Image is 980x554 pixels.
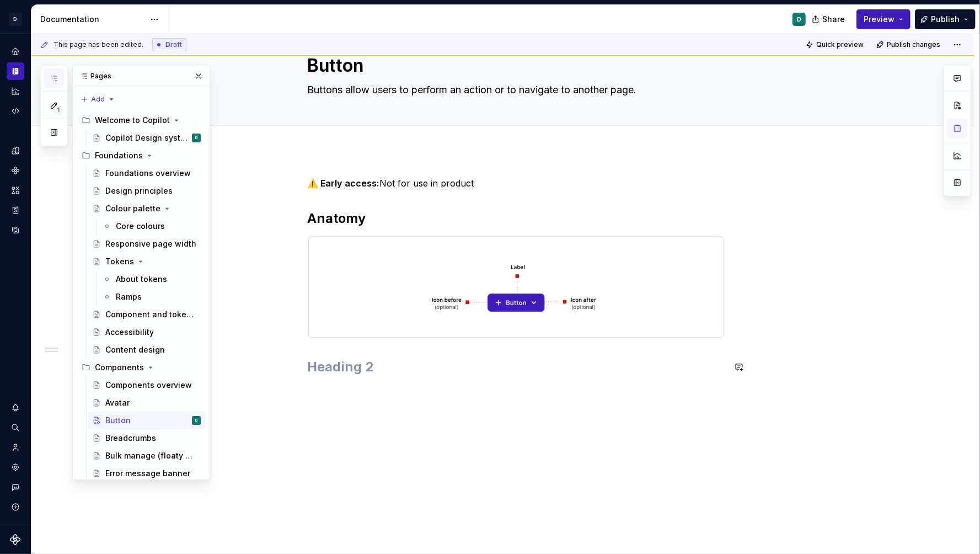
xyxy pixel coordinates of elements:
div: Bulk manage (floaty boi) [105,450,196,461]
a: Assets [7,182,24,199]
button: Share [806,9,852,29]
div: Components overview [105,380,192,391]
span: Quick preview [816,40,864,49]
a: Bulk manage (floaty boi) [88,447,205,465]
a: Tokens [88,253,205,270]
div: Components [95,362,144,373]
a: Error message banner [88,465,205,482]
div: Foundations overview [105,168,191,179]
button: D [2,7,29,31]
button: Search ⌘K [7,419,24,436]
a: Colour palette [88,200,205,217]
button: Notifications [7,399,24,417]
a: Components [7,162,24,179]
span: Add [91,95,105,104]
a: About tokens [98,270,205,288]
div: Tokens [105,256,134,267]
div: Content design [105,344,165,355]
div: Accessibility [105,327,154,338]
button: Contact support [7,478,24,496]
a: Components overview [88,376,205,394]
div: Welcome to Copilot [77,111,205,129]
a: Analytics [7,82,24,100]
a: Settings [7,459,24,476]
div: Welcome to Copilot [95,115,170,126]
div: D [195,132,197,143]
div: Pages [73,65,210,87]
a: Ramps [98,288,205,306]
img: 75a72806-2f1b-497a-8cb6-72e7c60017a4.png [308,237,724,338]
div: Design principles [105,185,173,196]
div: Error message banner [105,468,190,479]
a: Invite team [7,439,24,456]
a: ButtonD [88,412,205,429]
span: Publish [931,14,960,25]
div: Core colours [116,221,165,232]
a: Data sources [7,221,24,239]
span: Preview [864,14,895,25]
div: Foundations [95,150,143,161]
a: Code automation [7,102,24,120]
div: Responsive page width [105,238,196,249]
a: Responsive page width [88,235,205,253]
h2: Anatomy [308,210,725,227]
a: Avatar [88,394,205,412]
strong: ⚠️ Early access: [308,178,380,189]
a: Copilot Design systemD [88,129,205,147]
a: Design principles [88,182,205,200]
span: Publish changes [887,40,940,49]
button: Quick preview [802,37,869,52]
button: Preview [856,9,911,29]
span: 1 [54,105,63,114]
a: Breadcrumbs [88,429,205,447]
p: Not for use in product [308,177,725,190]
textarea: Button [306,52,722,79]
div: Copilot Design system [105,132,190,143]
textarea: Buttons allow users to perform an action or to navigate to another page. [306,81,722,99]
svg: Supernova Logo [10,534,21,545]
div: Components [77,359,205,376]
div: Colour palette [105,203,160,214]
a: Content design [88,341,205,359]
div: D [797,15,801,24]
div: Breadcrumbs [105,433,156,444]
div: About tokens [116,274,167,285]
div: Documentation [40,14,144,25]
a: Home [7,42,24,60]
button: Publish changes [873,37,945,52]
button: Add [77,92,119,107]
a: Documentation [7,62,24,80]
a: Component and token lifecycle [88,306,205,323]
div: Button [105,415,131,426]
div: Ramps [116,291,142,302]
a: Storybook stories [7,201,24,219]
div: D [195,415,197,426]
a: Foundations overview [88,164,205,182]
a: Core colours [98,217,205,235]
span: This page has been edited. [53,40,143,49]
div: Component and token lifecycle [105,309,196,320]
div: Avatar [105,397,130,408]
a: Accessibility [88,323,205,341]
span: Share [822,14,845,25]
div: Foundations [77,147,205,164]
a: Design tokens [7,142,24,159]
button: Publish [915,9,976,29]
span: Draft [165,40,182,49]
div: D [9,13,22,26]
